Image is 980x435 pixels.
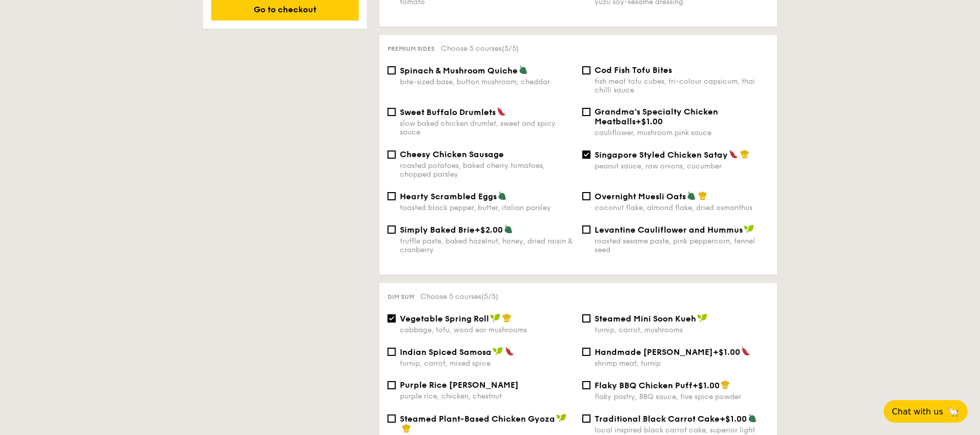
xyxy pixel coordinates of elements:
span: +$1.00 [692,381,720,390]
img: icon-spicy.37a8142b.svg [497,107,506,116]
span: Simply Baked Brie [400,225,475,235]
input: Purple Rice [PERSON_NAME]purple rice, chicken, chestnut [387,381,396,389]
img: icon-vegan.f8ff3823.svg [697,313,707,323]
div: cauliflower, mushroom pink sauce [595,128,769,137]
input: Grandma's Specialty Chicken Meatballs+$1.00cauliflower, mushroom pink sauce [582,108,590,116]
input: Simply Baked Brie+$2.00truffle paste, baked hazelnut, honey, dried raisin & cranberry [387,225,396,234]
img: icon-vegetarian.fe4039eb.svg [519,65,528,74]
span: Handmade [PERSON_NAME] [595,347,713,357]
div: peanut sauce, raw onions, cucumber [595,162,769,171]
div: slow baked chicken drumlet, sweet and spicy sauce [400,119,574,137]
img: icon-vegan.f8ff3823.svg [744,224,754,234]
span: Vegetable Spring Roll [400,314,489,324]
span: (5/5) [481,292,498,301]
button: Chat with us🦙 [884,400,968,423]
div: truffle paste, baked hazelnut, honey, dried raisin & cranberry [400,237,574,254]
img: icon-chef-hat.a58ddaea.svg [698,191,707,200]
div: shrimp meat, turnip [595,359,769,368]
span: Spinach & Mushroom Quiche [400,66,518,75]
span: Dim sum [387,293,414,300]
div: flaky pastry, BBQ sauce, five spice powder [595,392,769,401]
img: icon-vegan.f8ff3823.svg [493,347,503,356]
input: Levantine Cauliflower and Hummusroasted sesame paste, pink peppercorn, fennel seed [582,225,590,234]
div: fish meat tofu cubes, tri-colour capsicum, thai chilli sauce [595,77,769,94]
input: Traditional Black Carrot Cake+$1.00local inspired black carrot cake, superior light and dark soy ... [582,414,590,423]
img: icon-vegetarian.fe4039eb.svg [748,413,757,423]
img: icon-vegetarian.fe4039eb.svg [498,191,507,200]
div: toasted black pepper, butter, italian parsley [400,203,574,212]
input: Vegetable Spring Rollcabbage, tofu, wood ear mushrooms [387,314,396,323]
span: Levantine Cauliflower and Hummus [595,225,743,235]
span: Premium sides [387,45,435,52]
span: Flaky BBQ Chicken Puff [595,381,692,390]
span: Cod Fish Tofu Bites [595,65,672,75]
span: Steamed Mini Soon Kueh [595,314,696,324]
span: Indian Spiced Samosa [400,347,492,357]
img: icon-vegan.f8ff3823.svg [556,413,566,423]
span: Hearty Scrambled Eggs [400,192,497,201]
img: icon-chef-hat.a58ddaea.svg [740,149,749,159]
span: +$1.00 [720,414,747,424]
img: icon-spicy.37a8142b.svg [505,347,514,356]
img: icon-chef-hat.a58ddaea.svg [502,313,512,323]
div: roasted potatoes, baked cherry tomatoes, chopped parsley [400,161,574,179]
input: Steamed Mini Soon Kuehturnip, carrot, mushrooms [582,314,590,323]
input: Spinach & Mushroom Quichebite-sized base, button mushroom, cheddar [387,66,396,74]
img: icon-chef-hat.a58ddaea.svg [402,424,411,433]
img: icon-vegetarian.fe4039eb.svg [687,191,696,200]
span: +$2.00 [475,225,503,235]
img: icon-chef-hat.a58ddaea.svg [721,380,730,389]
span: Cheesy Chicken Sausage [400,149,504,159]
span: Choose 5 courses [420,292,498,301]
span: +$1.00 [713,347,740,357]
span: Grandma's Specialty Chicken Meatballs [595,107,718,126]
span: Choose 5 courses [441,44,519,53]
input: Indian Spiced Samosaturnip, carrot, mixed spice [387,348,396,356]
img: icon-spicy.37a8142b.svg [729,149,738,159]
input: Hearty Scrambled Eggstoasted black pepper, butter, italian parsley [387,192,396,200]
span: Steamed Plant-Based Chicken Gyoza [400,414,555,424]
input: Steamed Plant-Based Chicken Gyozapoached garlic, spring onion, black sesame seeds, light mala soy... [387,414,396,423]
div: purple rice, chicken, chestnut [400,392,574,401]
input: Flaky BBQ Chicken Puff+$1.00flaky pastry, BBQ sauce, five spice powder [582,381,590,389]
div: turnip, carrot, mixed spice [400,359,574,368]
span: Overnight Muesli Oats [595,192,686,201]
input: Handmade [PERSON_NAME]+$1.00shrimp meat, turnip [582,348,590,356]
span: Chat with us [892,407,943,417]
span: Sweet Buffalo Drumlets [400,107,496,117]
input: Singapore Styled Chicken Sataypeanut sauce, raw onions, cucumber [582,150,590,159]
span: 🦙 [947,406,959,418]
img: icon-spicy.37a8142b.svg [741,347,750,356]
span: Traditional Black Carrot Cake [595,414,720,424]
input: Overnight Muesli Oatscoconut flake, almond flake, dried osmanthus [582,192,590,200]
div: bite-sized base, button mushroom, cheddar [400,78,574,86]
span: +$1.00 [636,117,663,126]
input: Cheesy Chicken Sausageroasted potatoes, baked cherry tomatoes, chopped parsley [387,150,396,159]
span: Purple Rice [PERSON_NAME] [400,380,519,390]
input: Cod Fish Tofu Bitesfish meat tofu cubes, tri-colour capsicum, thai chilli sauce [582,66,590,74]
div: coconut flake, almond flake, dried osmanthus [595,203,769,212]
span: Singapore Styled Chicken Satay [595,150,728,160]
div: cabbage, tofu, wood ear mushrooms [400,326,574,334]
div: turnip, carrot, mushrooms [595,326,769,334]
div: roasted sesame paste, pink peppercorn, fennel seed [595,237,769,254]
img: icon-vegetarian.fe4039eb.svg [504,224,513,234]
span: (5/5) [502,44,519,53]
input: Sweet Buffalo Drumletsslow baked chicken drumlet, sweet and spicy sauce [387,108,396,116]
img: icon-vegan.f8ff3823.svg [490,313,500,323]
